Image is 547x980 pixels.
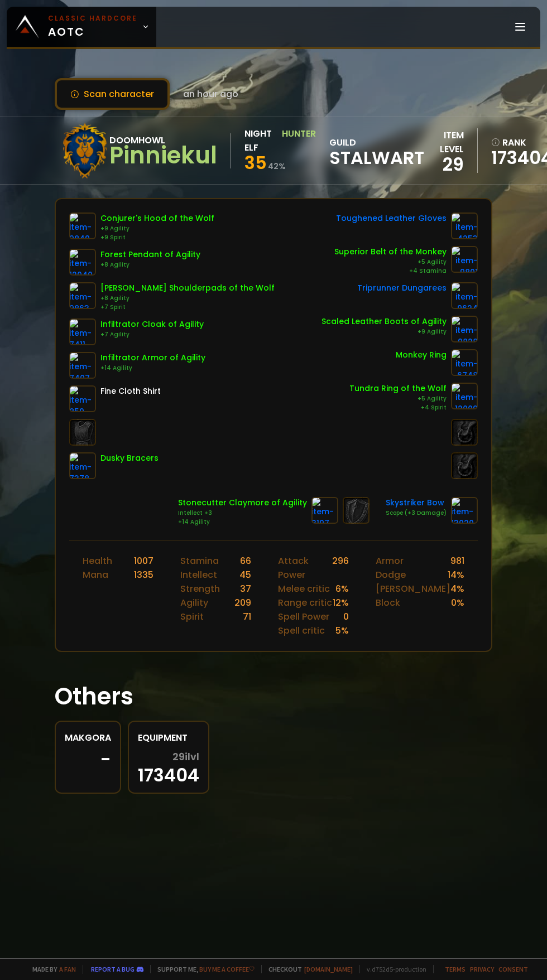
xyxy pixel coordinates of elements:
[180,568,217,582] div: Intellect
[282,127,316,155] div: Hunter
[311,497,338,524] img: item-3197
[48,13,137,23] small: Classic Hardcore
[100,260,200,269] div: +8 Agility
[83,568,108,582] div: Mana
[335,624,349,638] div: 5 %
[100,330,204,339] div: +7 Agility
[178,509,307,518] div: Intellect +3
[239,568,251,582] div: 45
[470,965,494,973] a: Privacy
[278,624,325,638] div: Spell critic
[386,509,447,518] div: Scope (+3 Damage)
[376,554,404,568] div: Armor
[424,156,464,173] div: 29
[69,282,96,309] img: item-9863
[100,364,205,373] div: +14 Agility
[424,128,464,156] div: item level
[244,127,279,155] div: Night Elf
[69,352,96,379] img: item-7407
[336,213,447,224] div: Toughened Leather Gloves
[83,554,112,568] div: Health
[180,610,204,624] div: Spirit
[376,568,406,582] div: Dodge
[334,258,447,267] div: +5 Agility
[134,568,153,582] div: 1335
[69,385,96,412] img: item-859
[349,403,447,412] div: +4 Spirit
[451,596,464,610] div: 0 %
[172,751,199,762] span: 29 ilvl
[349,383,447,394] div: Tundra Ring of the Wolf
[138,751,199,784] div: 173404
[498,965,528,973] a: Consent
[335,582,349,596] div: 6 %
[451,213,478,239] img: item-4253
[386,497,447,509] div: Skystriker Bow
[333,596,349,610] div: 12 %
[359,965,426,973] span: v. d752d5 - production
[329,136,424,166] div: guild
[69,213,96,239] img: item-9849
[55,679,492,714] h1: Others
[448,568,464,582] div: 14 %
[48,13,137,40] span: AOTC
[100,452,159,464] div: Dusky Bracers
[100,303,275,312] div: +7 Spirit
[243,610,251,624] div: 71
[55,78,170,110] button: Scan character
[55,721,121,794] a: Makgora-
[278,582,330,596] div: Melee critic
[278,610,329,624] div: Spell Power
[334,267,447,276] div: +4 Stamina
[244,150,267,175] span: 35
[100,233,214,242] div: +9 Spirit
[178,518,307,527] div: +14 Agility
[128,721,209,794] a: Equipment29ilvl173404
[100,213,214,224] div: Conjurer's Hood of the Wolf
[59,965,76,973] a: a fan
[234,596,251,610] div: 209
[100,224,214,233] div: +9 Agility
[100,294,275,303] div: +8 Agility
[100,318,204,330] div: Infiltrator Cloak of Agility
[261,965,353,973] span: Checkout
[69,452,96,479] img: item-7378
[69,249,96,276] img: item-12040
[268,161,286,172] small: 42 %
[349,394,447,403] div: +5 Agility
[451,282,478,309] img: item-9624
[376,596,400,610] div: Block
[491,149,544,166] a: 173404
[451,246,478,273] img: item-9801
[396,349,447,361] div: Monkey Ring
[357,282,447,294] div: Triprunner Dungarees
[451,349,478,376] img: item-6748
[450,582,464,596] div: 4 %
[329,149,424,166] span: Stalwart
[100,249,200,260] div: Forest Pendant of Agility
[183,87,238,101] span: an hour ago
[445,965,466,973] a: Terms
[240,554,251,568] div: 66
[109,133,217,147] div: Doomhowl
[199,965,255,973] a: Buy me a coffee
[180,554,219,568] div: Stamina
[91,965,135,973] a: Report a bug
[109,147,217,164] div: Pinniekul
[65,751,111,768] div: -
[343,610,349,624] div: 0
[491,136,544,149] div: rank
[304,965,353,973] a: [DOMAIN_NAME]
[322,316,447,327] div: Scaled Leather Boots of Agility
[180,582,220,596] div: Strength
[240,582,251,596] div: 37
[178,497,307,509] div: Stonecutter Claymore of Agility
[100,385,161,397] div: Fine Cloth Shirt
[138,731,199,745] div: Equipment
[65,731,111,745] div: Makgora
[376,582,450,596] div: [PERSON_NAME]
[7,7,156,47] a: Classic HardcoreAOTC
[322,327,447,336] div: +9 Agility
[451,497,478,524] img: item-13020
[150,965,255,973] span: Support me,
